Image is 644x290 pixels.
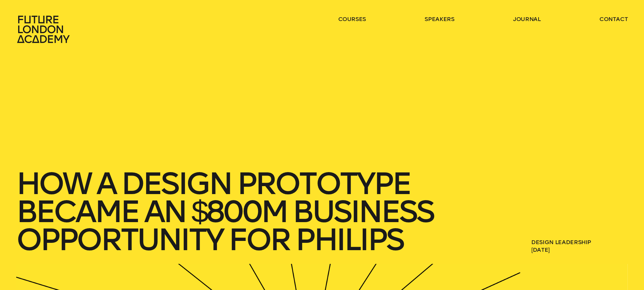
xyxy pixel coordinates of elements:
[16,170,467,254] h1: How a Design Prototype Became an $800M Business Opportunity for Philips
[338,15,366,23] a: courses
[531,239,591,246] a: Design Leadership
[599,15,628,23] a: contact
[513,15,541,23] a: journal
[531,246,628,254] span: [DATE]
[425,15,454,23] a: speakers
